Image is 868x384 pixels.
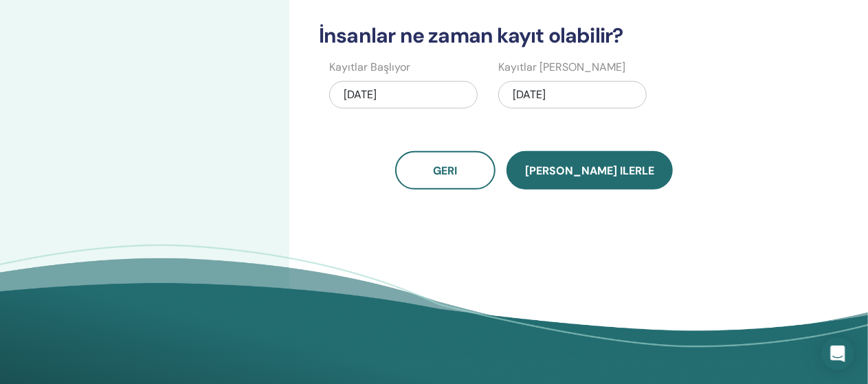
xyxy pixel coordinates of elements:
[311,23,757,48] h3: İnsanlar ne zaman kayıt olabilir?
[821,337,854,370] div: Open Intercom Messenger
[507,151,673,190] button: [PERSON_NAME] ilerle
[434,163,458,178] span: Geri
[525,163,654,178] span: [PERSON_NAME] ilerle
[498,81,647,109] div: [DATE]
[498,59,625,76] label: Kayıtlar [PERSON_NAME]
[329,81,478,109] div: [DATE]
[395,151,496,190] button: Geri
[329,59,410,76] label: Kayıtlar Başlıyor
